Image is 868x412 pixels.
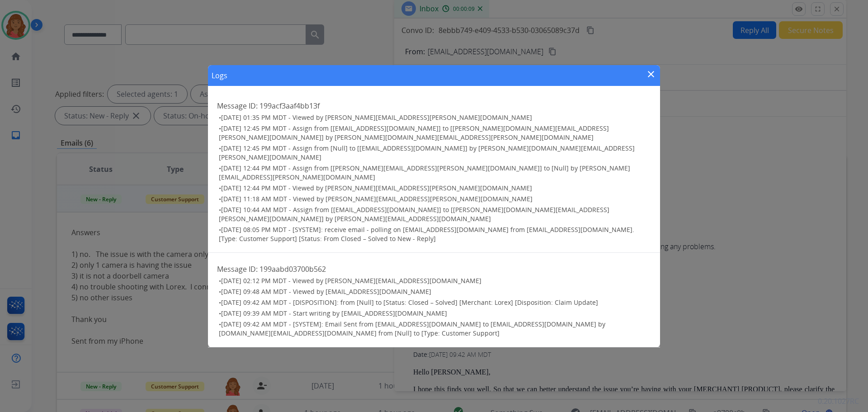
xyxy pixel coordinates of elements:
[219,194,651,204] h3: •
[219,205,609,223] span: [DATE] 10:44 AM MDT - Assign from [[EMAIL_ADDRESS][DOMAIN_NAME]] to [[PERSON_NAME][DOMAIN_NAME][E...
[212,70,227,81] h1: Logs
[259,264,326,274] span: 199aabd03700b562
[221,287,431,296] span: [DATE] 09:48 AM MDT - Viewed by [EMAIL_ADDRESS][DOMAIN_NAME]
[221,276,481,285] span: [DATE] 02:12 PM MDT - Viewed by [PERSON_NAME][EMAIL_ADDRESS][DOMAIN_NAME]
[219,144,635,161] span: [DATE] 12:45 PM MDT - Assign from [Null] to [[EMAIL_ADDRESS][DOMAIN_NAME]] by [PERSON_NAME][DOMAI...
[221,298,598,307] span: [DATE] 09:42 AM MDT - [DISPOSITION]: from [Null] to [Status: Closed – Solved] [Merchant: Lorex] [...
[219,320,651,338] h3: •
[219,225,651,243] h3: •
[219,164,651,182] h3: •
[219,225,634,243] span: [DATE] 08:05 PM MDT - [SYSTEM]: receive email - polling on [EMAIL_ADDRESS][DOMAIN_NAME] from [EMA...
[219,113,651,122] h3: •
[217,264,258,274] span: Message ID:
[219,164,630,181] span: [DATE] 12:44 PM MDT - Assign from [[PERSON_NAME][EMAIL_ADDRESS][PERSON_NAME][DOMAIN_NAME]] to [Nu...
[221,309,447,317] span: [DATE] 09:39 AM MDT - Start writing by [EMAIL_ADDRESS][DOMAIN_NAME]
[221,194,533,203] span: [DATE] 11:18 AM MDT - Viewed by [PERSON_NAME][EMAIL_ADDRESS][PERSON_NAME][DOMAIN_NAME]
[219,320,605,337] span: [DATE] 09:42 AM MDT - [SYSTEM]: Email Sent from [EMAIL_ADDRESS][DOMAIN_NAME] to [EMAIL_ADDRESS][D...
[221,184,532,192] span: [DATE] 12:44 PM MDT - Viewed by [PERSON_NAME][EMAIL_ADDRESS][PERSON_NAME][DOMAIN_NAME]
[219,205,651,223] h3: •
[259,101,320,111] span: 199acf3aaf4bb13f
[818,396,859,407] p: 0.20.1027RC
[219,287,651,296] h3: •
[219,144,651,162] h3: •
[219,124,651,142] h3: •
[219,298,651,307] h3: •
[217,101,258,111] span: Message ID:
[219,184,651,193] h3: •
[219,124,609,142] span: [DATE] 12:45 PM MDT - Assign from [[EMAIL_ADDRESS][DOMAIN_NAME]] to [[PERSON_NAME][DOMAIN_NAME][E...
[219,276,651,285] h3: •
[646,69,656,80] mat-icon: close
[221,113,532,122] span: [DATE] 01:35 PM MDT - Viewed by [PERSON_NAME][EMAIL_ADDRESS][PERSON_NAME][DOMAIN_NAME]
[219,309,651,318] h3: •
